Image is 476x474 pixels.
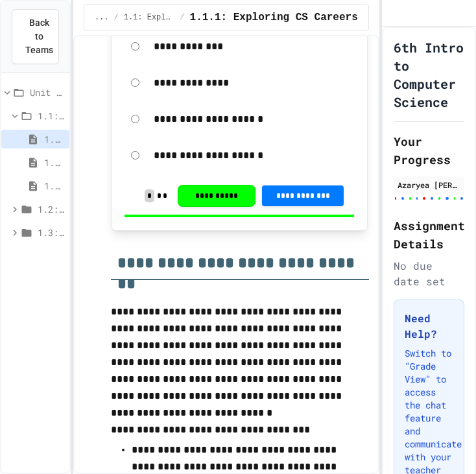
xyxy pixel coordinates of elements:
h2: Your Progress [394,132,464,169]
h3: Need Help? [405,311,453,342]
span: Back to Teams [25,16,53,57]
span: 1.1: Exploring CS Careers [38,109,64,123]
span: 1.1.1: Exploring CS Careers [190,10,358,25]
span: / [180,12,184,23]
button: Back to Teams [12,9,59,64]
h1: 6th Intro to Computer Science [394,38,464,111]
span: Unit 1: Careers & Professionalism [30,86,64,99]
span: 1.1: Exploring CS Careers [124,12,175,23]
span: 1.1.1: Exploring CS Careers [44,132,64,146]
span: / [114,12,119,23]
span: 1.1.2: Exploring CS Careers - Review [44,156,64,169]
span: 1.2: Professional Communication [38,202,64,216]
h2: Assignment Details [394,217,464,253]
span: 1.1.3 My Top 3 CS Careers! [44,179,64,193]
span: ... [95,12,109,23]
div: Azaryea [PERSON_NAME] [398,179,460,191]
div: No due date set [394,258,464,289]
span: 1.3: Ethics in Computing [38,226,64,239]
